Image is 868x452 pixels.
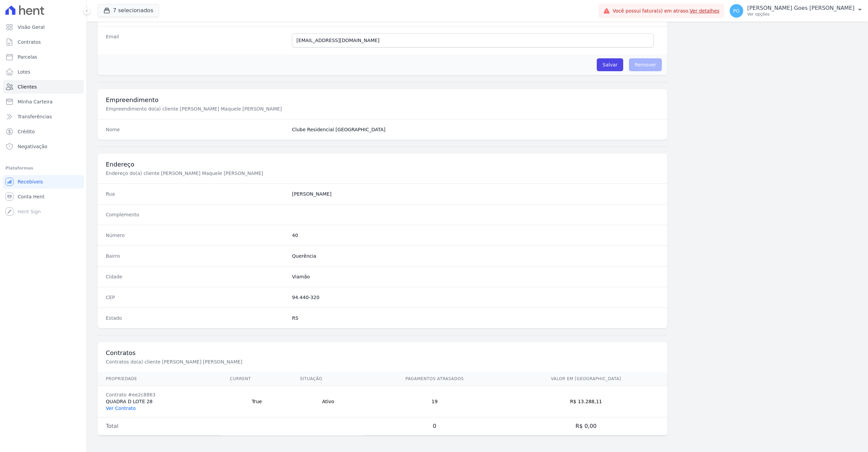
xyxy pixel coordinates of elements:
[106,358,334,365] p: Contratos do(a) cliente [PERSON_NAME] [PERSON_NAME]
[597,58,623,71] input: Salvar
[3,35,84,49] a: Contratos
[505,386,667,417] td: R$ 13.288,11
[733,8,739,13] span: PG
[106,273,287,280] dt: Cidade
[106,253,287,259] dt: Bairro
[106,391,214,398] div: Contrato #ee2c8863
[724,1,868,20] button: PG [PERSON_NAME] Goes [PERSON_NAME] Ver opções
[106,160,659,169] h3: Endereço
[629,58,662,71] span: Remover
[3,140,84,153] a: Negativação
[292,126,659,133] dd: Clube Residencial [GEOGRAPHIC_DATA]
[292,191,659,197] dd: [PERSON_NAME]
[292,253,659,259] dd: Querência
[364,417,505,435] td: 0
[106,191,287,197] dt: Rua
[18,68,31,75] span: Lotes
[106,126,287,133] dt: Nome
[106,232,287,239] dt: Número
[292,386,364,417] td: Ativo
[747,12,854,17] p: Ver opções
[364,386,505,417] td: 19
[106,349,659,357] h3: Contratos
[106,170,334,177] p: Endereço do(a) cliente [PERSON_NAME] Maquele [PERSON_NAME]
[222,372,292,386] th: Current
[3,20,84,34] a: Visão Geral
[98,386,222,417] td: QUADRA D LOTE 28
[3,80,84,94] a: Clientes
[18,98,53,105] span: Minha Carteira
[3,125,84,138] a: Crédito
[18,83,37,90] span: Clientes
[3,110,84,123] a: Transferências
[106,294,287,301] dt: CEP
[690,8,719,14] a: Ver detalhes
[106,96,659,104] h3: Empreendimento
[18,143,47,150] span: Negativação
[98,372,222,386] th: Propriedade
[364,372,505,386] th: Pagamentos Atrasados
[505,417,667,435] td: R$ 0,00
[18,24,45,31] span: Visão Geral
[747,5,854,12] p: [PERSON_NAME] Goes [PERSON_NAME]
[292,315,659,321] dd: RS
[18,178,43,185] span: Recebíveis
[3,175,84,189] a: Recebíveis
[3,95,84,109] a: Minha Carteira
[222,386,292,417] td: True
[292,232,659,239] dd: 40
[106,315,287,321] dt: Estado
[18,113,52,120] span: Transferências
[18,54,37,60] span: Parcelas
[3,50,84,64] a: Parcelas
[613,7,719,15] span: Você possui fatura(s) em atraso.
[3,190,84,203] a: Conta Hent
[292,273,659,280] dd: Viamão
[98,417,222,435] td: Total
[106,211,287,218] dt: Complemento
[18,128,35,135] span: Crédito
[292,372,364,386] th: Situação
[18,39,41,45] span: Contratos
[505,372,667,386] th: Valor em [GEOGRAPHIC_DATA]
[5,164,81,172] div: Plataformas
[106,105,334,112] p: Empreendimento do(a) cliente [PERSON_NAME] Maquele [PERSON_NAME]
[106,33,287,47] dt: Email
[98,4,159,17] button: 7 selecionados
[292,294,659,301] dd: 94.440-320
[106,406,136,411] a: Ver Contrato
[3,65,84,79] a: Lotes
[18,193,44,200] span: Conta Hent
